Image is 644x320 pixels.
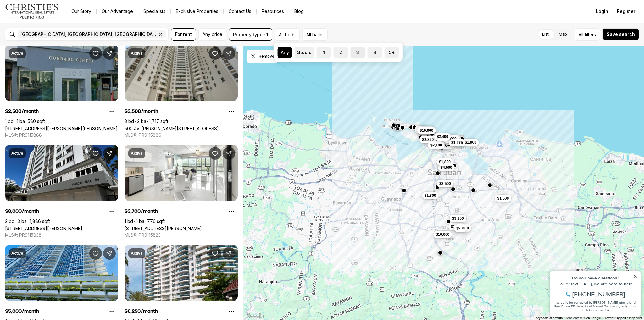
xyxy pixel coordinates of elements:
button: Save Property: 500 AV. JESÚS T. PIÑERO #403 [209,47,221,60]
button: Allfilters [575,28,600,41]
button: All beds [275,28,300,41]
a: Our Advantage [97,7,138,16]
a: Specialists [138,7,170,16]
span: All [579,31,583,38]
button: Property options [225,105,238,118]
a: Our Story [66,7,96,16]
span: filters [585,31,596,38]
a: 54 KING'S COURT ST #10-A, SAN JUAN PR, 00911 [5,226,82,231]
button: Share Property [223,47,235,60]
button: Property options [225,205,238,218]
span: $1,850 [451,224,463,229]
button: Save Property: 1102 MAGDALENA AVE #3E [89,47,102,60]
button: $1,300 [422,191,439,199]
div: Call or text [DATE], we are here to help! [7,20,91,25]
label: 4 [368,47,382,58]
label: 2 [334,47,348,58]
button: $1,850 [448,223,465,230]
button: $5,000 [439,141,456,148]
button: Save Property: 404 CONSTITUCION AVE #2106 [209,147,221,160]
button: Save Property: 48 LUIS MUNOZ RIVERA #2701 [89,247,102,260]
button: Property options [106,105,118,118]
button: Save search [602,28,639,40]
button: $1,275 [449,139,465,146]
button: Dismiss drawing [247,50,278,63]
button: $10,000 [417,127,436,134]
span: $1,300 [425,193,436,198]
a: Exclusive Properties [171,7,223,16]
span: $2,850 [422,137,434,142]
p: Active [131,251,143,256]
span: $4,500 [441,165,452,170]
span: Save search [607,32,635,37]
a: Blog [289,7,309,16]
button: Share Property [223,247,235,260]
a: 1102 MAGDALENA AVE #3E, SAN JUAN PR, 00907 [5,126,118,131]
span: $5,000 [442,142,453,147]
span: $8,000 [445,136,457,141]
span: Register [617,9,635,14]
button: Property type · 1 [229,28,272,41]
a: 404 CONSTITUCION AVE #2106, SAN JUAN PR, 00901 [125,226,202,231]
button: Contact Us [224,7,256,16]
span: $1,800 [439,159,451,164]
button: All baths [302,28,328,41]
label: 3 [351,47,365,58]
span: $3,250 [452,216,464,221]
span: $4,500 [446,138,457,143]
label: Any [278,47,292,58]
button: Share Property [103,47,116,60]
button: $3,500 [437,180,453,187]
label: Studio [295,47,314,58]
span: $1,275 [451,140,463,145]
button: $1,500 [495,195,511,202]
button: $2,850 [419,136,436,143]
button: Property options [106,205,118,218]
button: $3,000 [443,135,459,142]
button: $1,900 [462,138,479,146]
button: $1,800 [455,224,471,232]
span: Login [596,9,608,14]
span: [PHONE_NUMBER] [26,30,78,36]
p: Active [131,51,143,56]
button: Property options [106,305,118,317]
img: logo [5,4,59,19]
span: $1,800 [457,225,469,230]
span: For rent [175,32,192,37]
label: 5+ [385,47,399,58]
button: $3,250 [450,214,466,222]
a: 500 AV. JESÚS T. PIÑERO #403, SAN JUAN PR, 00918 [125,126,238,131]
button: $8,000 [442,135,459,142]
button: Share Property [223,147,235,160]
button: $4,500 [438,164,455,171]
button: Save Property: 550 AVE CONSTITUCION #1008 [209,247,221,260]
p: Active [11,151,23,156]
p: Active [11,51,23,56]
span: $3,500 [439,181,451,186]
button: Any price [198,28,226,41]
button: $2,400 [434,133,451,140]
button: For rent [171,28,196,41]
label: Map [554,29,572,40]
a: Resources [257,7,289,16]
span: $900 [456,226,465,231]
span: $1,900 [465,140,476,145]
span: $2,400 [437,134,448,139]
span: Any price [203,32,222,37]
span: [GEOGRAPHIC_DATA], [GEOGRAPHIC_DATA], [GEOGRAPHIC_DATA] [20,32,157,37]
button: Share Property [103,247,116,260]
span: $6,250 [417,127,429,132]
button: $1,800 [436,158,453,165]
button: Share Property [103,147,116,160]
label: 1 [317,47,331,58]
button: $2,100 [428,141,445,149]
button: $12,000 [416,126,435,134]
button: Register [613,5,639,18]
span: $1,500 [497,196,509,201]
span: $10,000 [436,232,449,237]
button: $6,250 [415,126,431,133]
span: $2,100 [430,143,442,148]
div: Do you have questions? [7,14,91,19]
button: Save Property: 54 KING'S COURT ST #10-A [89,147,102,160]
